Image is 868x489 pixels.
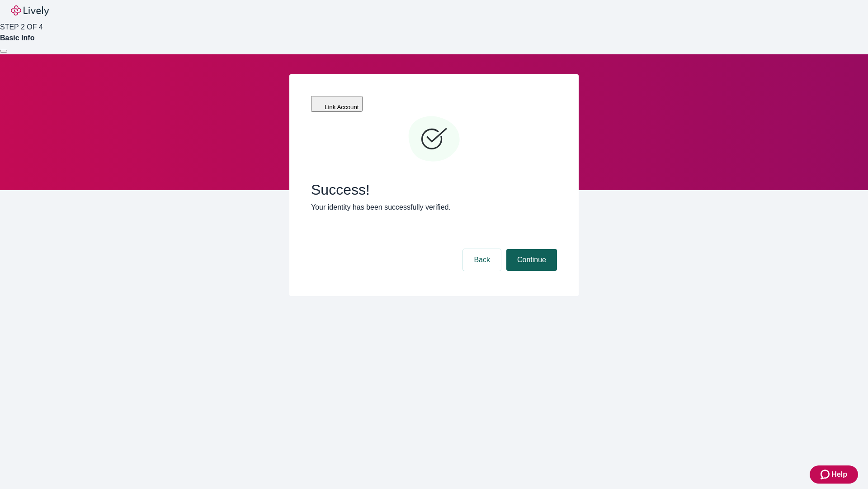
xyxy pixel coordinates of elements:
button: Continue [506,249,557,271]
img: Lively [11,5,49,16]
span: Success! [311,181,557,198]
svg: Checkmark icon [407,112,461,167]
span: Help [831,469,847,480]
svg: Zendesk support icon [821,469,831,480]
button: Back [463,249,501,271]
button: Link Account [311,96,363,112]
button: Zendesk support iconHelp [810,465,858,484]
p: Your identity has been successfully verified. [311,202,557,213]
